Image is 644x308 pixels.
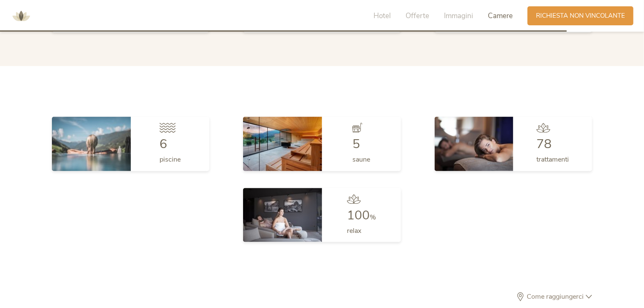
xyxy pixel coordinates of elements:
[352,136,360,153] span: 5
[370,213,376,222] span: %
[8,3,34,29] img: AMONTI & LUNARIS Wellnessresort
[347,207,370,224] span: 100
[536,11,625,20] span: Richiesta non vincolante
[8,13,34,19] a: AMONTI & LUNARIS Wellnessresort
[525,294,586,300] span: Come raggiungerci
[160,155,181,165] span: piscine
[406,11,429,21] span: Offerte
[444,11,473,21] span: Immagini
[347,227,361,236] span: relax
[488,11,513,21] span: Camere
[160,136,167,153] span: 6
[373,11,391,21] span: Hotel
[352,155,370,165] span: saune
[536,136,552,153] span: 78
[536,155,569,165] span: trattamenti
